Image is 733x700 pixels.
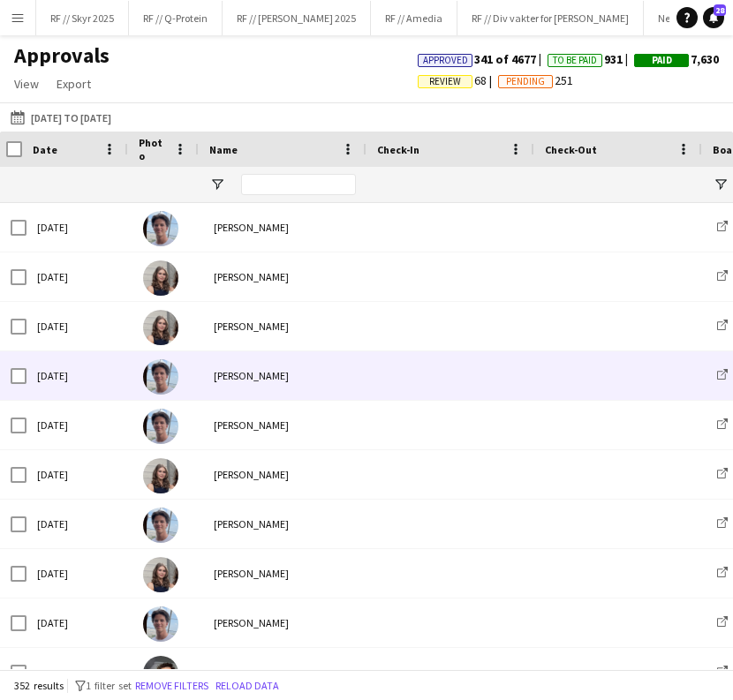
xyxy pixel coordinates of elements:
span: Check-Out [545,143,597,156]
div: [PERSON_NAME] [203,500,371,548]
span: Pending [506,76,545,87]
span: 28 [714,4,726,16]
div: [PERSON_NAME] [203,351,371,400]
span: Review [429,76,461,87]
div: [DATE] [26,598,132,647]
img: Maya Bendigtsen Olsen [143,557,178,592]
span: Date [33,143,57,156]
img: Maya Bendigtsen Olsen [143,260,178,296]
span: Approved [423,55,468,66]
span: Paid [652,55,672,66]
button: RF // Skyr 2025 [36,1,129,35]
img: Anton Philippenko [143,508,178,543]
img: Anton Philippenko [143,606,178,642]
span: 251 [498,72,573,88]
img: Anton Philippenko [143,409,178,444]
div: [DATE] [26,351,132,400]
button: Reload data [212,676,283,696]
button: Open Filter Menu [209,177,225,192]
div: [PERSON_NAME] [203,549,371,598]
img: Maya Bendigtsen Olsen [143,458,178,493]
a: View [7,72,46,95]
div: [PERSON_NAME] [203,203,371,252]
span: 68 [418,72,498,88]
button: RF // Amedia [371,1,457,35]
a: Export [49,72,98,95]
div: [DATE] [26,252,132,301]
span: 341 of 4677 [418,51,548,67]
div: [PERSON_NAME] [203,648,371,696]
button: Open Filter Menu [713,177,729,192]
span: 1 filter set [86,679,132,692]
div: [DATE] [26,302,132,350]
input: Name Filter Input [241,174,356,195]
span: 7,630 [634,51,719,67]
div: [DATE] [26,401,132,449]
a: 28 [703,7,724,28]
div: [DATE] [26,450,132,499]
span: Name [209,143,238,156]
img: Anton Philippenko [143,359,178,395]
span: 931 [548,51,634,67]
span: Export [57,76,91,92]
span: Check-In [377,143,419,156]
span: View [14,76,39,92]
button: RF // [PERSON_NAME] 2025 [223,1,371,35]
div: [PERSON_NAME] [203,302,371,350]
div: [DATE] [26,648,132,696]
div: [PERSON_NAME] [203,450,371,499]
img: Maya Bendigtsen Olsen [143,310,178,345]
div: [PERSON_NAME] [203,401,371,449]
span: To Be Paid [553,55,597,66]
button: RF // Div vakter for [PERSON_NAME] [457,1,644,35]
button: [DATE] to [DATE] [7,107,115,128]
div: [DATE] [26,549,132,598]
div: [DATE] [26,203,132,252]
span: Photo [139,136,167,162]
img: Anton Philippenko [143,211,178,246]
button: RF // Q-Protein [129,1,223,35]
div: [DATE] [26,500,132,548]
div: [PERSON_NAME] [203,252,371,301]
button: Remove filters [132,676,212,696]
div: [PERSON_NAME] [203,598,371,647]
